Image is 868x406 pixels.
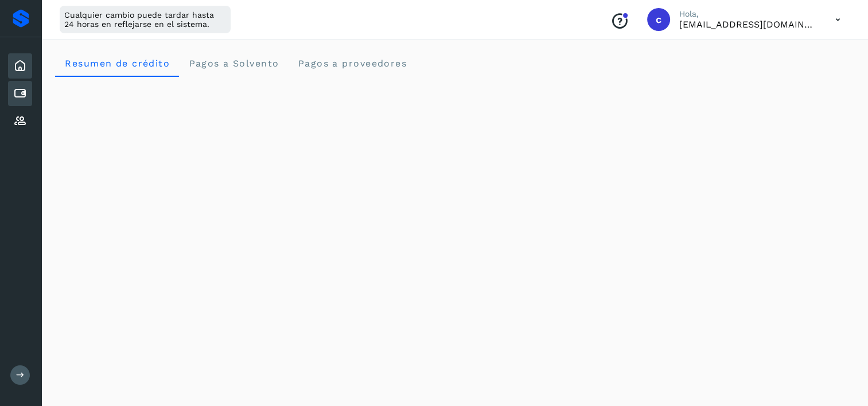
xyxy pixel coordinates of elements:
div: Inicio [8,53,32,79]
div: Proveedores [8,108,32,134]
div: Cualquier cambio puede tardar hasta 24 horas en reflejarse en el sistema. [60,6,231,33]
span: Pagos a proveedores [297,58,407,69]
span: Resumen de crédito [64,58,170,69]
div: Cuentas por pagar [8,81,32,106]
p: cxp@53cargo.com [679,19,817,30]
span: Pagos a Solvento [188,58,279,69]
p: Hola, [679,9,817,19]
